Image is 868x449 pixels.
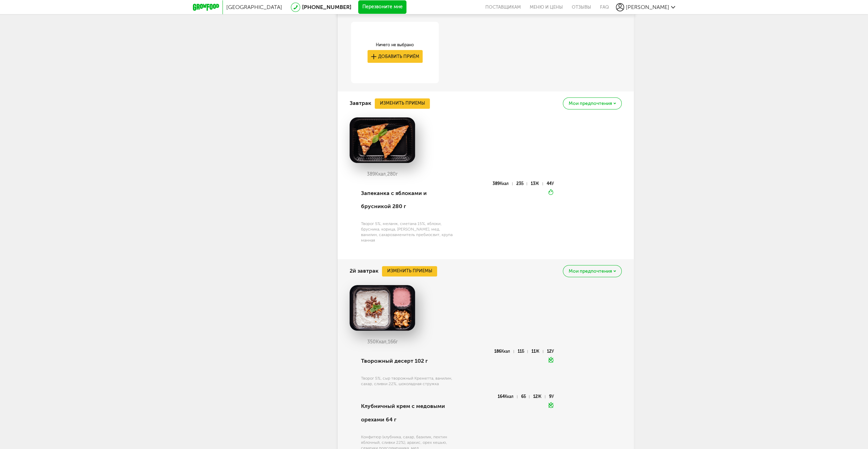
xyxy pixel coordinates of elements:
[361,375,456,387] div: Творог 5%, сыр творожный Креметта, ванилин, сахар, сливки 22%, шоколадная стружка
[538,394,541,399] span: Ж
[350,172,415,177] div: 389 280
[358,0,406,14] button: Перезвоните мне
[494,350,514,353] div: 186
[375,171,387,177] span: Ккал,
[368,42,423,48] div: Ничего не выбрано
[375,98,430,109] button: Изменить приемы
[549,395,554,398] div: 9
[493,182,512,185] div: 389
[551,181,554,186] span: У
[350,339,415,345] div: 350 166
[501,349,510,354] span: Ккал
[531,182,542,185] div: 13
[350,264,379,277] h4: 2й завтрак
[368,50,423,63] button: Добавить приём
[498,395,517,398] div: 164
[505,394,514,399] span: Ккал
[350,285,415,331] img: big_JfMAKUvZSiVqpAJM.png
[302,4,351,10] a: [PHONE_NUMBER]
[396,171,398,177] span: г
[518,350,528,353] div: 11
[361,394,456,431] div: Клубничный крем с медовыми орехами 64 г
[531,350,543,353] div: 11
[535,181,539,186] span: Ж
[626,4,669,10] span: [PERSON_NAME]
[522,349,524,354] span: Б
[547,350,554,353] div: 12
[551,349,554,354] span: У
[524,394,526,399] span: Б
[551,394,554,399] span: У
[521,395,529,398] div: 6
[521,181,524,186] span: Б
[350,117,415,163] img: big_mPDajhulWsqtV8Bj.png
[361,349,456,373] div: Творожный десерт 102 г
[533,395,545,398] div: 12
[500,181,509,186] span: Ккал
[396,339,398,345] span: г
[536,349,539,354] span: Ж
[226,4,282,10] span: [GEOGRAPHIC_DATA]
[516,182,527,185] div: 23
[547,182,554,185] div: 44
[350,97,371,110] h4: Завтрак
[569,269,612,274] span: Мои предпочтения
[382,266,437,276] button: Изменить приемы
[361,221,456,243] div: Творог 5%, меланж, сметана 15%, яблоки, брусника, корица, [PERSON_NAME], мед, ванилин, сахарозаме...
[361,182,456,218] div: Запеканка с яблоками и брусникой 280 г
[569,101,612,106] span: Мои предпочтения
[376,339,388,345] span: Ккал,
